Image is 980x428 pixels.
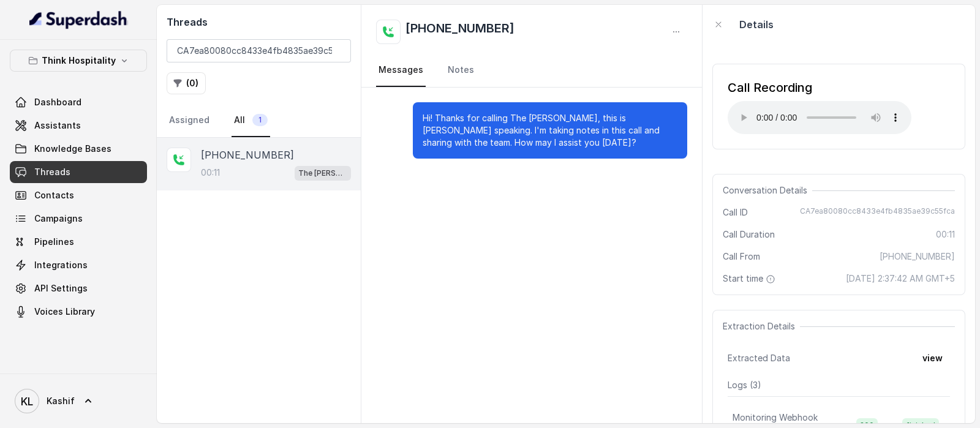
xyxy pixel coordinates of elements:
text: KL [21,395,33,408]
span: Knowledge Bases [34,143,111,155]
a: Kashif [10,384,147,418]
span: 1 [252,114,268,126]
a: Pipelines [10,231,147,253]
span: CA7ea80080cc8433e4fb4835ae39c55fca [800,206,955,219]
p: Monitoring Webhook [733,411,818,424]
span: [PHONE_NUMBER] [880,250,955,263]
nav: Tabs [376,54,687,87]
button: Think Hospitality [10,50,147,72]
a: All1 [232,104,270,137]
span: Assistants [34,119,81,132]
span: Call Duration [723,228,775,241]
p: [PHONE_NUMBER] [201,148,294,162]
a: Knowledge Bases [10,138,147,160]
p: The [PERSON_NAME] [298,167,347,179]
a: Dashboard [10,91,147,113]
a: Assistants [10,115,147,137]
a: Campaigns [10,208,147,230]
a: Notes [445,54,477,87]
a: Contacts [10,184,147,206]
span: [DATE] 2:37:42 AM GMT+5 [846,272,955,285]
span: Integrations [34,259,88,271]
a: Messages [376,54,426,87]
span: Extraction Details [723,320,800,332]
nav: Tabs [167,104,351,137]
h2: [PHONE_NUMBER] [405,20,514,44]
a: Assigned [167,104,212,137]
span: Conversation Details [723,184,812,197]
span: Extracted Data [728,352,790,364]
span: Voices Library [34,306,95,318]
img: light.svg [29,10,128,29]
div: Call Recording [728,79,911,96]
a: Threads [10,161,147,183]
a: API Settings [10,277,147,299]
span: Pipelines [34,236,74,248]
p: Details [739,17,774,32]
span: Kashif [47,395,75,407]
span: Contacts [34,189,74,201]
span: Threads [34,166,70,178]
span: API Settings [34,282,88,295]
p: Logs ( 3 ) [728,379,950,391]
span: Start time [723,272,778,285]
input: Search by Call ID or Phone Number [167,39,351,62]
span: Call From [723,250,760,263]
button: (0) [167,72,206,94]
button: view [915,347,950,369]
span: Dashboard [34,96,81,108]
span: 00:11 [936,228,955,241]
a: Voices Library [10,301,147,323]
span: Campaigns [34,212,83,225]
span: Call ID [723,206,748,219]
h2: Threads [167,15,351,29]
p: Think Hospitality [42,53,116,68]
p: 00:11 [201,167,220,179]
a: Integrations [10,254,147,276]
audio: Your browser does not support the audio element. [728,101,911,134]
p: Hi! Thanks for calling The [PERSON_NAME], this is [PERSON_NAME] speaking. I'm taking notes in thi... [423,112,677,149]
